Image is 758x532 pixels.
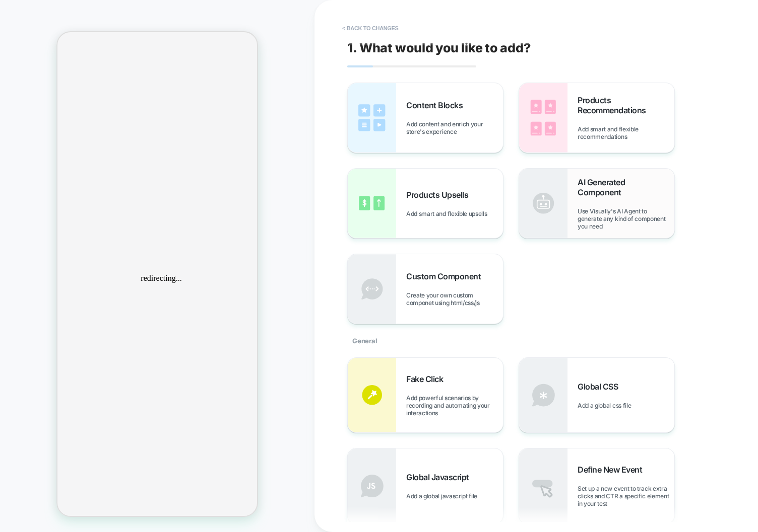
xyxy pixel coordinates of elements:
span: Add smart and flexible recommendations [578,125,674,140]
span: Global CSS [578,382,623,392]
div: redirecting... [4,4,204,488]
span: Add content and enrich your store's experience [406,120,503,135]
span: Define New Event [578,465,647,475]
span: Products Recommendations [578,95,674,115]
span: Global Javascript [406,472,474,482]
span: 1. What would you like to add? [347,40,531,55]
button: < Back to changes [337,20,404,36]
span: Set up a new event to track extra clicks and CTR a specific element in your test [578,485,674,507]
span: Add a global css file [578,402,636,409]
span: AI Generated Component [578,177,674,197]
span: Create your own custom componet using html/css/js [406,291,503,307]
span: Products Upsells [406,190,473,200]
div: General [347,324,675,357]
span: Add smart and flexible upsells [406,210,492,217]
span: Use Visually's AI Agent to generate any kind of component you need [578,207,674,230]
span: Fake Click [406,374,448,384]
span: Add powerful scenarios by recording and automating your interactions [406,394,503,417]
span: Content Blocks [406,100,468,110]
span: Custom Component [406,271,486,281]
span: Add a global javascript file [406,492,482,500]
